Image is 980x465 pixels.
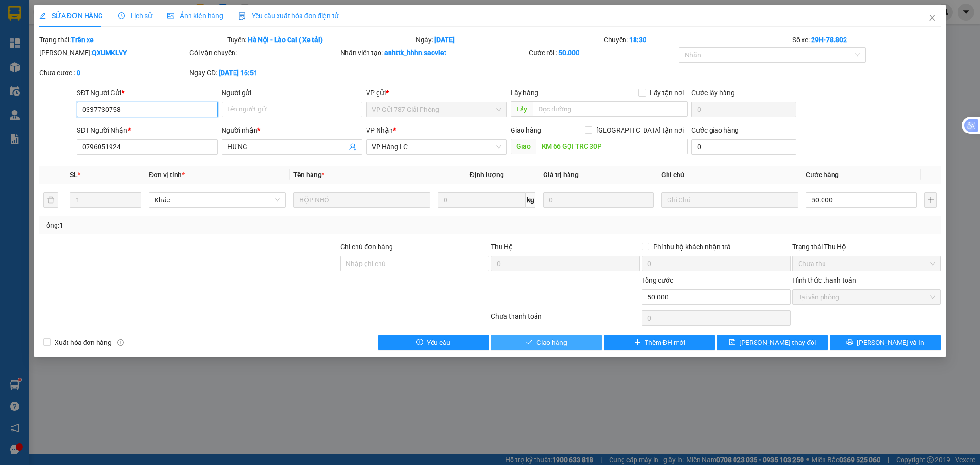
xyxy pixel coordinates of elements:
span: Xuất hóa đơn hàng [51,337,116,348]
div: [PERSON_NAME]: [39,47,188,58]
span: Phí thu hộ khách nhận trả [649,242,735,252]
button: delete [43,192,58,208]
span: SL [70,171,78,178]
span: Giao hàng [536,337,567,348]
button: plus [924,192,937,208]
input: Dọc đường [536,139,688,154]
span: picture [167,12,174,19]
span: info-circle [117,339,124,346]
b: 50.000 [558,49,579,56]
div: Trạng thái Thu Hộ [792,242,941,252]
span: plus [634,339,641,346]
div: Ngày GD: [189,67,338,78]
span: Tổng cước [642,277,673,284]
span: [PERSON_NAME] và In [857,337,924,348]
span: Tên hàng [293,171,324,178]
button: Close [919,5,946,32]
div: Người nhận [222,125,362,135]
button: exclamation-circleYêu cầu [378,335,489,350]
span: Giá trị hàng [543,171,579,178]
div: Nhân viên tạo: [340,47,526,58]
span: user-add [349,143,356,151]
span: Định lượng [470,171,504,178]
span: VP Nhận [366,126,393,134]
b: 29H-78.802 [811,36,847,44]
b: [DATE] [434,36,455,44]
b: QXUMKLVY [92,49,127,56]
span: close [928,14,936,22]
span: Thêm ĐH mới [645,337,685,348]
span: check [526,339,533,346]
button: save[PERSON_NAME] thay đổi [717,335,828,350]
b: [DATE] 16:51 [219,69,257,77]
span: Yêu cầu xuất hóa đơn điện tử [238,12,339,20]
label: Cước giao hàng [691,126,739,134]
div: Trạng thái: [38,34,226,45]
button: checkGiao hàng [491,335,602,350]
span: [PERSON_NAME] thay đổi [739,337,816,348]
b: Trên xe [71,36,94,44]
span: Thu Hộ [491,243,513,251]
img: icon [238,12,246,20]
span: Chưa thu [798,256,935,271]
input: Ghi Chú [661,192,798,208]
span: clock-circle [118,12,125,19]
div: Số xe: [791,34,942,45]
div: Ngày: [415,34,603,45]
input: VD: Bàn, Ghế [293,192,430,208]
span: Giao hàng [511,126,541,134]
b: anhttk_hhhn.saoviet [384,49,446,56]
span: save [729,339,735,346]
span: [GEOGRAPHIC_DATA] tận nơi [592,125,688,135]
label: Ghi chú đơn hàng [340,243,393,251]
input: Cước lấy hàng [691,102,796,117]
div: Gói vận chuyển: [189,47,338,58]
span: Yêu cầu [427,337,450,348]
div: Cước rồi : [529,47,678,58]
span: VP Hàng LC [372,140,501,154]
span: Lấy [511,101,533,117]
th: Ghi chú [657,166,802,184]
span: Lịch sử [118,12,152,20]
span: Cước hàng [806,171,839,178]
b: Hà Nội - Lào Cai ( Xe tải) [248,36,323,44]
div: Tổng: 1 [43,220,379,231]
b: 18:30 [629,36,646,44]
span: edit [39,12,46,19]
span: kg [526,192,535,208]
span: Đơn vị tính [149,171,185,178]
div: SĐT Người Nhận [77,125,217,135]
span: Khác [155,193,280,207]
span: VP Gửi 787 Giải Phóng [372,102,501,117]
span: Tại văn phòng [798,290,935,304]
b: 0 [77,69,80,77]
span: Ảnh kiện hàng [167,12,223,20]
div: Người gửi [222,88,362,98]
div: VP gửi [366,88,507,98]
span: printer [846,339,853,346]
span: exclamation-circle [416,339,423,346]
span: Lấy hàng [511,89,538,97]
div: Chưa cước : [39,67,188,78]
div: Chuyến: [603,34,791,45]
span: Giao [511,139,536,154]
span: SỬA ĐƠN HÀNG [39,12,103,20]
label: Hình thức thanh toán [792,277,856,284]
div: Chưa thanh toán [490,311,641,328]
input: Ghi chú đơn hàng [340,256,489,271]
input: Dọc đường [533,101,688,117]
button: plusThêm ĐH mới [604,335,715,350]
button: printer[PERSON_NAME] và In [830,335,941,350]
label: Cước lấy hàng [691,89,735,97]
div: Tuyến: [226,34,414,45]
div: SĐT Người Gửi [77,88,217,98]
input: 0 [543,192,654,208]
span: Lấy tận nơi [646,88,688,98]
input: Cước giao hàng [691,139,796,155]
